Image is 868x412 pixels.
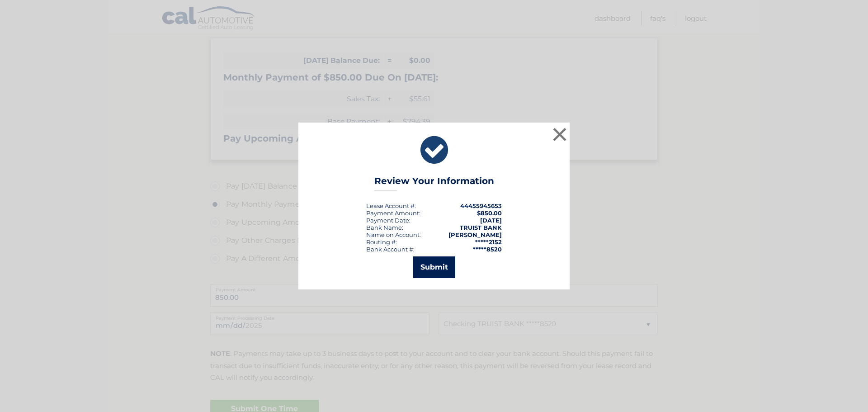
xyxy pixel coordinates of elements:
div: Bank Account #: [366,246,415,253]
div: Payment Amount: [366,209,420,217]
div: Name on Account: [366,231,421,238]
span: Payment Date [366,217,409,224]
div: Routing #: [366,238,397,246]
strong: 44455945653 [460,202,502,209]
div: Lease Account #: [366,202,416,209]
span: [DATE] [480,217,502,224]
strong: [PERSON_NAME] [448,231,502,238]
button: × [551,125,569,143]
div: : [366,217,410,224]
div: Bank Name: [366,224,403,231]
span: $850.00 [477,209,502,217]
strong: TRUIST BANK [460,224,502,231]
h3: Review Your Information [374,175,494,191]
button: Submit [413,256,455,278]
